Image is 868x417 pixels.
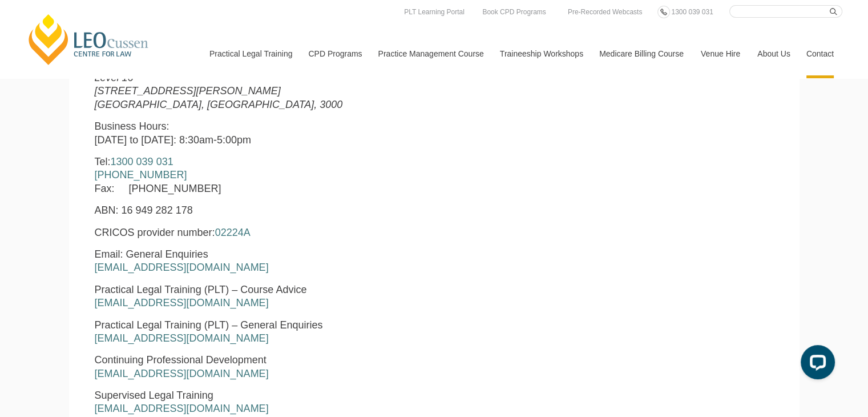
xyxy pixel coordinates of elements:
a: [PHONE_NUMBER] [95,169,187,181]
p: Business Hours: [DATE] to [DATE]: 8:30am-5:00pm [95,120,484,147]
p: Practical Legal Training (PLT) – Course Advice [95,283,484,310]
p: ABN: 16 949 282 178 [95,204,484,217]
a: Practice Management Course [370,29,491,78]
em: [GEOGRAPHIC_DATA], [GEOGRAPHIC_DATA], 3000 [95,99,343,110]
a: 1300 039 031 [668,6,716,18]
a: Book CPD Programs [479,6,548,18]
a: 02224A [215,227,251,238]
iframe: LiveChat chat widget [792,340,839,388]
a: Traineeship Workshops [491,29,591,78]
p: CRICOS provider number: [95,226,484,239]
p: Tel: Fax: [PHONE_NUMBER] [95,155,484,195]
a: Contact [798,29,842,78]
p: Email: General Enquiries [95,248,484,275]
a: [EMAIL_ADDRESS][DOMAIN_NAME] [95,297,269,308]
em: [STREET_ADDRESS][PERSON_NAME] [95,85,281,97]
a: [EMAIL_ADDRESS][DOMAIN_NAME] [95,332,269,344]
p: Supervised Legal Training [95,389,484,416]
a: Pre-Recorded Webcasts [565,6,645,18]
a: Practical Legal Training [201,29,300,78]
a: 1300 039 031 [111,156,173,167]
a: [PERSON_NAME] Centre for Law [26,13,152,66]
a: PLT Learning Portal [401,6,467,18]
a: About Us [749,29,798,78]
a: [EMAIL_ADDRESS][DOMAIN_NAME] [95,368,269,379]
a: CPD Programs [300,29,369,78]
a: Venue Hire [692,29,749,78]
span: 1300 039 031 [671,8,713,16]
a: Medicare Billing Course [591,29,692,78]
a: [EMAIL_ADDRESS][DOMAIN_NAME] [95,403,269,414]
span: Practical Legal Training (PLT) – General Enquiries [95,319,323,331]
a: [EMAIL_ADDRESS][DOMAIN_NAME] [95,262,269,273]
p: Continuing Professional Development [95,354,484,380]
